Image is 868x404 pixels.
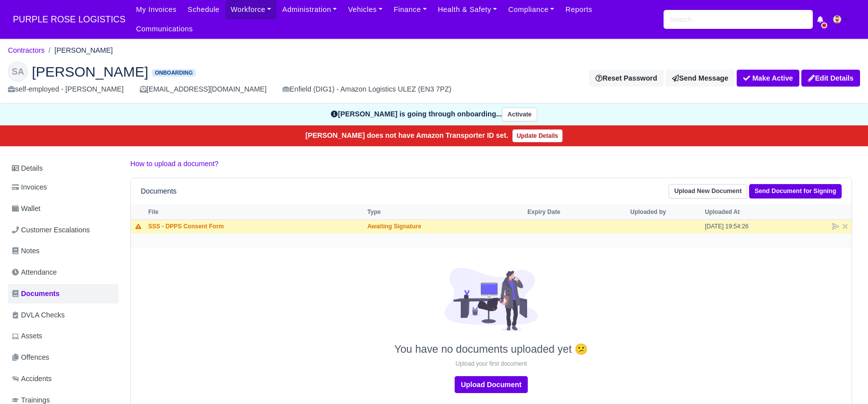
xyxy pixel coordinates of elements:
span: Documents [12,288,60,300]
span: Offences [12,352,49,363]
a: Accidents [8,369,118,389]
div: self-employed - [PERSON_NAME] [8,84,124,95]
td: SSS - DPPS Consent Form [146,219,365,233]
a: Wallet [8,199,118,218]
th: Uploaded At [702,204,777,219]
span: Notes [12,245,39,257]
a: Documents [8,284,118,303]
td: [DATE] 19:54:26 [702,219,777,233]
a: Edit Details [801,70,860,87]
h6: Documents [141,187,177,196]
a: Details [8,159,118,178]
span: [PERSON_NAME] [32,65,148,79]
div: [EMAIL_ADDRESS][DOMAIN_NAME] [140,84,267,95]
a: Invoices [8,178,118,197]
a: Offences [8,348,118,367]
span: Attendance [12,267,57,278]
a: Communications [130,19,198,39]
a: PURPLE ROSE LOGISTICS [8,10,130,29]
th: File [146,204,365,219]
th: Type [365,204,525,219]
p: Upload your first document [133,360,849,368]
div: Enfield (DIG1) - Amazon Logistics ULEZ (EN3 7PZ) [283,84,451,95]
a: Notes [8,241,118,261]
span: DVLA Checks [12,309,65,321]
iframe: Chat Widget [818,356,868,404]
a: Update Details [512,129,563,142]
span: Onboarding [152,69,195,77]
span: Wallet [12,203,40,214]
p: You have no documents uploaded yet 😕 [133,343,849,356]
li: [PERSON_NAME] [45,45,113,56]
span: Accidents [12,373,52,385]
button: Activate [502,107,537,122]
span: Customer Escalations [12,224,90,236]
a: Send Message [666,70,735,87]
a: DVLA Checks [8,305,118,325]
a: Upload New Document [669,184,747,199]
td: Awaiting Signature [365,219,525,233]
a: Assets [8,326,118,346]
div: Syed Alam [0,54,868,103]
button: Make Active [737,70,799,87]
a: Contractors [8,46,45,54]
input: Search... [664,10,813,29]
span: Assets [12,330,42,342]
a: Customer Escalations [8,220,118,240]
a: Attendance [8,263,118,282]
th: Expiry Date [525,204,628,219]
a: How to upload a document? [130,160,218,168]
a: Send Document for Signing [749,184,842,199]
span: Invoices [12,182,47,193]
button: Reset Password [589,70,664,87]
div: SA [8,62,28,82]
th: Uploaded by [628,204,702,219]
a: Upload Document [455,376,528,393]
